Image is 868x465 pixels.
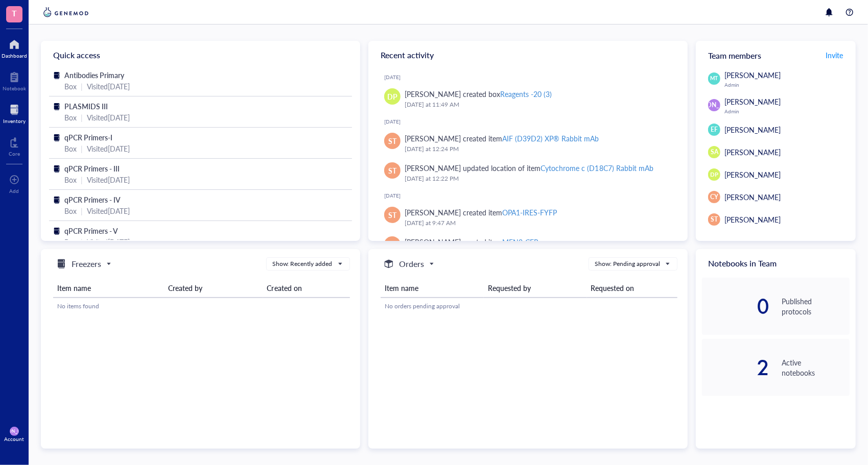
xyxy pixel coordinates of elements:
[502,207,557,217] div: OPA1-IRES-FYFP
[64,70,124,80] span: Antibodies Primary
[710,192,718,202] span: CY
[64,205,77,216] div: Box
[405,88,552,100] div: [PERSON_NAME] created box
[388,135,396,146] span: ST
[405,133,599,144] div: [PERSON_NAME] created item
[64,236,77,248] div: Box
[724,214,781,225] span: [PERSON_NAME]
[72,258,101,270] h5: Freezers
[724,70,781,80] span: [PERSON_NAME]
[405,218,671,228] div: [DATE] at 9:47 AM
[64,81,77,92] div: Box
[81,236,83,248] div: |
[500,89,552,99] div: Reagents -20 (3)
[87,205,130,216] div: Visited [DATE]
[724,192,781,202] span: [PERSON_NAME]
[2,36,27,59] a: Dashboard
[64,101,108,111] span: PLASMIDS III
[87,143,130,154] div: Visited [DATE]
[711,148,718,157] span: SA
[696,249,856,278] div: Notebooks in Team
[696,41,856,69] div: Team members
[2,53,27,59] div: Dashboard
[381,279,484,298] th: Item name
[87,112,130,123] div: Visited [DATE]
[12,7,17,19] span: T
[405,174,671,184] div: [DATE] at 12:22 PM
[87,236,130,248] div: Visited [DATE]
[10,188,19,194] div: Add
[484,279,587,298] th: Requested by
[405,162,653,174] div: [PERSON_NAME] updated location of item
[272,259,333,268] div: Show: Recently added
[87,174,130,185] div: Visited [DATE]
[164,279,263,298] th: Created by
[384,192,679,199] div: [DATE]
[384,118,679,125] div: [DATE]
[81,174,83,185] div: |
[64,163,120,174] span: qPCR Primers - III
[724,96,781,107] span: [PERSON_NAME]
[64,174,77,185] div: Box
[724,147,781,157] span: [PERSON_NAME]
[81,143,83,154] div: |
[711,215,718,224] span: ST
[825,47,843,63] button: Invite
[782,296,850,316] div: Published protocols
[377,203,679,232] a: ST[PERSON_NAME] created itemOPA1-IRES-FYFP[DATE] at 9:47 AM
[41,41,360,69] div: Quick access
[377,129,679,158] a: ST[PERSON_NAME] created itemAIF (D39D2) XP® Rabbit mAb[DATE] at 12:24 PM
[64,143,77,154] div: Box
[595,259,660,268] div: Show: Pending approval
[3,69,26,91] a: Notebook
[387,91,397,102] span: DP
[702,298,769,314] div: 0
[724,125,781,135] span: [PERSON_NAME]
[3,85,26,91] div: Notebook
[81,112,83,123] div: |
[368,41,688,69] div: Recent activity
[405,100,671,110] div: [DATE] at 11:49 AM
[81,81,83,92] div: |
[405,144,671,154] div: [DATE] at 12:24 PM
[53,279,164,298] th: Item name
[57,302,346,311] div: No items found
[9,134,20,157] a: Core
[826,50,843,60] span: Invite
[388,165,396,176] span: ST
[541,163,653,173] div: Cytochrome c (D18C7) Rabbit mAb
[385,302,673,311] div: No orders pending approval
[502,133,599,143] div: AIF (D39D2) XP® Rabbit mAb
[41,6,91,18] img: genemod-logo
[3,102,26,124] a: Inventory
[263,279,350,298] th: Created on
[64,226,118,236] span: qPCR Primers - V
[690,101,739,110] span: [PERSON_NAME]
[5,436,25,442] div: Account
[377,158,679,188] a: ST[PERSON_NAME] updated location of itemCytochrome c (D18C7) Rabbit mAb[DATE] at 12:22 PM
[377,84,679,114] a: DP[PERSON_NAME] created boxReagents -20 (3)[DATE] at 11:49 AM
[64,132,112,142] span: qPCR Primers-I
[782,357,850,378] div: Active notebooks
[711,125,718,134] span: EF
[711,170,718,179] span: DP
[724,108,850,114] div: Admin
[399,258,424,270] h5: Orders
[405,207,557,218] div: [PERSON_NAME] created item
[702,359,769,376] div: 2
[711,75,718,82] span: MT
[724,169,781,180] span: [PERSON_NAME]
[384,74,679,80] div: [DATE]
[64,112,77,123] div: Box
[587,279,677,298] th: Requested on
[81,205,83,216] div: |
[724,82,850,88] div: Admin
[388,209,396,221] span: ST
[87,81,130,92] div: Visited [DATE]
[3,118,26,124] div: Inventory
[64,194,121,205] span: qPCR Primers - IV
[9,151,20,157] div: Core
